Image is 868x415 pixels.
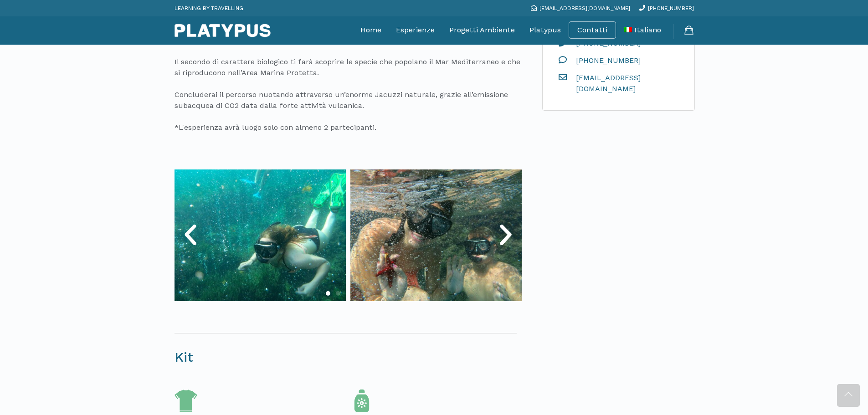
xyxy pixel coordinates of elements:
[326,291,330,296] span: Go to slide 1
[559,72,681,94] a: [EMAIL_ADDRESS][DOMAIN_NAME]
[639,5,694,11] a: [PHONE_NUMBER]
[366,291,370,296] span: Go to slide 5
[634,26,661,34] span: Italiano
[569,72,681,94] span: [EMAIL_ADDRESS][DOMAIN_NAME]
[624,19,661,41] a: Italiano
[648,5,694,11] span: [PHONE_NUMBER]
[577,26,607,35] a: Contatti
[539,5,630,11] span: [EMAIL_ADDRESS][DOMAIN_NAME]
[175,2,243,14] p: LEARNING BY TRAVELLING
[346,291,350,296] span: Go to slide 3
[175,349,193,365] span: Kit
[175,24,271,37] img: Platypus
[175,13,522,133] p: In barca raggiungerai i vari punti d’immersione per lo snorkeling. Il primo itinerario di caratte...
[529,19,561,41] a: Platypus
[559,55,681,66] a: [PHONE_NUMBER]
[350,169,522,301] img: Snorkeling-PLatypustour
[396,19,435,41] a: Esperienze
[356,291,360,296] span: Go to slide 4
[177,221,204,249] div: Previous slide
[492,221,519,249] div: Next slide
[175,169,346,301] img: SnorkelingTour
[531,5,630,11] a: [EMAIL_ADDRESS][DOMAIN_NAME]
[449,19,515,41] a: Progetti Ambiente
[360,19,381,41] a: Home
[336,291,340,296] span: Go to slide 2
[569,55,641,66] span: [PHONE_NUMBER]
